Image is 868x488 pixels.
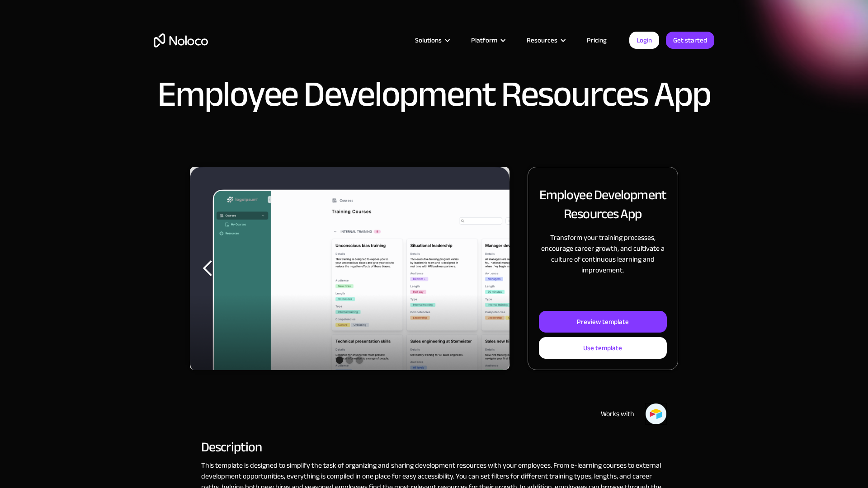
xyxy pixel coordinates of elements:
div: Platform [471,34,497,46]
a: Use template [539,337,667,359]
a: Preview template [539,311,667,333]
p: Transform your training processes, encourage career growth, and cultivate a culture of continuous... [539,232,667,276]
div: Solutions [404,34,460,46]
div: Show slide 2 of 3 [346,357,353,364]
div: Resources [515,34,576,46]
div: Solutions [415,34,442,46]
div: carousel [190,167,509,370]
div: next slide [473,167,509,370]
div: Preview template [577,316,629,328]
h2: Description [201,443,667,451]
h1: Employee Development Resources App [157,76,711,113]
img: Airtable [645,403,667,425]
div: Show slide 1 of 3 [336,357,343,364]
div: 1 of 3 [190,167,509,370]
a: Pricing [576,34,618,46]
a: home [154,33,208,47]
div: Platform [460,34,515,46]
div: Resources [527,34,557,46]
h2: Employee Development Resources App [539,185,667,223]
div: previous slide [190,167,226,370]
a: Get started [666,32,714,49]
div: Use template [583,342,622,354]
div: Show slide 3 of 3 [356,357,363,364]
div: Works with [601,408,634,419]
a: Login [629,32,659,49]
